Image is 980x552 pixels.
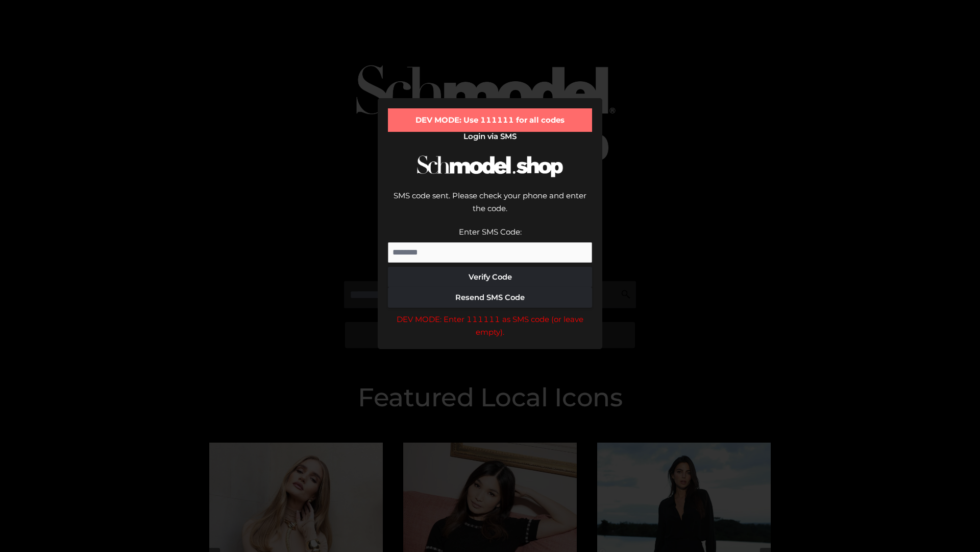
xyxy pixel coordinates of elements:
[388,108,592,132] div: DEV MODE: Use 111111 for all codes
[388,132,592,141] h2: Login via SMS
[388,287,592,308] button: Resend SMS Code
[388,313,592,339] div: DEV MODE: Enter 111111 as SMS code (or leave empty).
[413,146,567,187] img: Schmodel Logo
[388,189,592,225] div: SMS code sent. Please check your phone and enter the code.
[459,227,522,237] label: Enter SMS Code:
[388,267,592,287] button: Verify Code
